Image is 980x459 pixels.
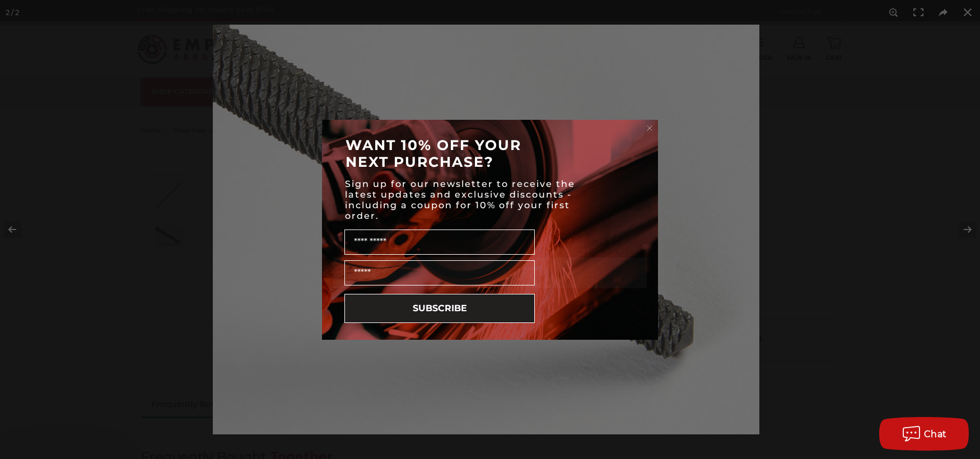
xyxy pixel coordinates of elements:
button: Close dialog [644,123,655,134]
input: Email [344,260,535,285]
span: WANT 10% OFF YOUR NEXT PURCHASE? [346,137,521,170]
button: SUBSCRIBE [344,294,535,323]
span: Sign up for our newsletter to receive the latest updates and exclusive discounts - including a co... [345,179,575,221]
span: Chat [924,429,947,439]
button: Chat [879,417,969,451]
